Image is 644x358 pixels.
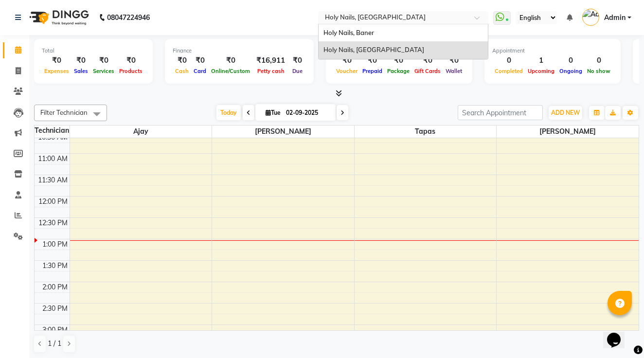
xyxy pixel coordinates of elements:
[42,47,145,55] div: Total
[355,125,497,138] span: Tapas
[209,55,252,66] div: ₹0
[318,24,488,59] ng-dropdown-panel: Options list
[582,9,599,26] img: Admin
[263,109,283,116] span: Tue
[549,106,582,120] button: ADD NEW
[497,125,639,138] span: [PERSON_NAME]
[173,47,306,55] div: Finance
[255,68,287,74] span: Petty cash
[35,125,70,136] div: Technician
[40,325,70,335] div: 3:00 PM
[492,47,613,55] div: Appointment
[36,218,70,228] div: 12:30 PM
[40,108,88,116] span: Filter Technician
[173,55,191,66] div: ₹0
[385,68,412,74] span: Package
[173,68,191,74] span: Cash
[585,55,613,66] div: 0
[40,261,70,271] div: 1:30 PM
[117,55,145,66] div: ₹0
[412,68,443,74] span: Gift Cards
[40,282,70,292] div: 2:00 PM
[216,105,241,120] span: Today
[557,68,585,74] span: Ongoing
[40,304,70,314] div: 2:30 PM
[70,125,212,138] span: Ajay
[42,55,72,66] div: ₹0
[107,4,150,31] b: 08047224946
[443,55,465,66] div: ₹0
[443,68,465,74] span: Wallet
[525,68,557,74] span: Upcoming
[72,68,90,74] span: Sales
[412,55,443,66] div: ₹0
[323,29,374,36] span: Holy Nails, Baner
[551,109,580,116] span: ADD NEW
[360,55,385,66] div: ₹0
[385,55,412,66] div: ₹0
[323,46,424,54] span: Holy Nails, [GEOGRAPHIC_DATA]
[360,68,385,74] span: Prepaid
[36,197,70,207] div: 12:00 PM
[252,55,289,66] div: ₹16,911
[585,68,613,74] span: No show
[72,55,90,66] div: ₹0
[492,68,525,74] span: Completed
[191,68,209,74] span: Card
[289,55,306,66] div: ₹0
[117,68,145,74] span: Products
[209,68,252,74] span: Online/Custom
[604,13,626,23] span: Admin
[90,68,117,74] span: Services
[25,4,91,31] img: logo
[42,68,72,74] span: Expenses
[36,154,70,164] div: 11:00 AM
[290,68,305,74] span: Due
[212,125,354,138] span: [PERSON_NAME]
[334,55,360,66] div: ₹0
[458,105,543,120] input: Search Appointment
[603,319,634,348] iframe: chat widget
[36,175,70,185] div: 11:30 AM
[191,55,209,66] div: ₹0
[492,55,525,66] div: 0
[557,55,585,66] div: 0
[90,55,117,66] div: ₹0
[48,339,61,349] span: 1 / 1
[525,55,557,66] div: 1
[283,106,332,120] input: 2025-09-02
[40,239,70,250] div: 1:00 PM
[334,68,360,74] span: Voucher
